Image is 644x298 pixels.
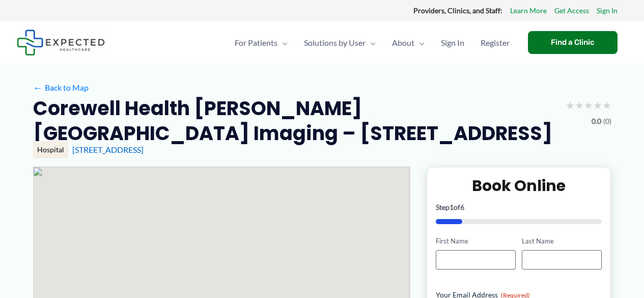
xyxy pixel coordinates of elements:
[33,83,43,92] span: ←
[33,141,68,158] div: Hospital
[441,25,464,61] span: Sign In
[460,203,464,211] span: 6
[227,25,296,61] a: For PatientsMenu Toggle
[554,4,589,17] a: Get Access
[413,6,502,15] strong: Providers, Clinics, and Staff:
[436,236,516,246] label: First Name
[593,96,602,115] span: ★
[433,25,472,61] a: Sign In
[603,115,611,128] span: (0)
[584,96,593,115] span: ★
[528,31,618,54] a: Find a Clinic
[33,96,557,146] h2: Corewell Health [PERSON_NAME][GEOGRAPHIC_DATA] Imaging – [STREET_ADDRESS]
[522,236,602,246] label: Last Name
[235,25,277,61] span: For Patients
[17,30,105,56] img: Expected Healthcare Logo - side, dark font, small
[481,25,510,61] span: Register
[597,4,618,17] a: Sign In
[366,25,376,61] span: Menu Toggle
[510,4,547,17] a: Learn More
[296,25,384,61] a: Solutions by UserMenu Toggle
[384,25,433,61] a: AboutMenu Toggle
[277,25,288,61] span: Menu Toggle
[575,96,584,115] span: ★
[602,96,611,115] span: ★
[592,115,601,128] span: 0.0
[304,25,366,61] span: Solutions by User
[392,25,414,61] span: About
[436,176,602,196] h2: Book Online
[450,203,454,211] span: 1
[33,80,89,95] a: ←Back to Map
[227,25,518,61] nav: Primary Site Navigation
[566,96,575,115] span: ★
[436,204,602,211] p: Step of
[72,145,144,154] a: [STREET_ADDRESS]
[414,25,425,61] span: Menu Toggle
[472,25,518,61] a: Register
